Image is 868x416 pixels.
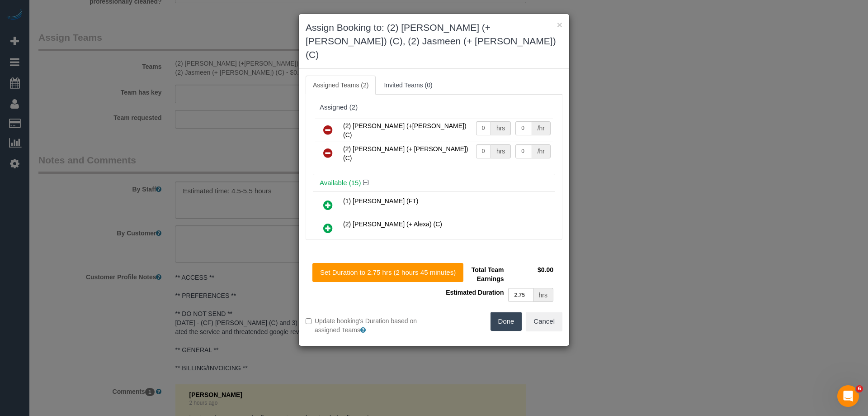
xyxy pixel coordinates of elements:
[506,263,556,286] td: $0.00
[306,76,376,95] a: Assigned Teams (2)
[320,104,548,111] div: Assigned (2)
[533,288,553,302] div: hrs
[526,312,562,331] button: Cancel
[491,121,511,135] div: hrs
[557,20,562,29] button: ×
[343,197,418,205] span: (1) [PERSON_NAME] (FT)
[343,122,467,139] span: (2) [PERSON_NAME] (+[PERSON_NAME]) (C)
[856,385,863,392] span: 6
[532,121,551,135] div: /hr
[446,289,504,296] span: Estimated Duration
[320,179,548,187] h4: Available (15)
[343,145,468,162] span: (2) [PERSON_NAME] (+ [PERSON_NAME]) (C)
[377,76,439,95] a: Invited Teams (0)
[441,263,506,286] td: Total Team Earnings
[306,316,427,335] label: Update booking's Duration based on assigned Teams
[312,263,463,282] button: Set Duration to 2.75 hrs (2 hours 45 minutes)
[491,144,511,158] div: hrs
[343,220,442,228] span: (2) [PERSON_NAME] (+ Alexa) (C)
[491,312,522,331] button: Done
[532,144,551,158] div: /hr
[306,318,311,324] input: Update booking's Duration based on assigned Teams
[837,385,859,407] iframe: Intercom live chat
[306,21,562,62] h3: Assign Booking to: (2) [PERSON_NAME] (+[PERSON_NAME]) (C), (2) Jasmeen (+ [PERSON_NAME]) (C)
